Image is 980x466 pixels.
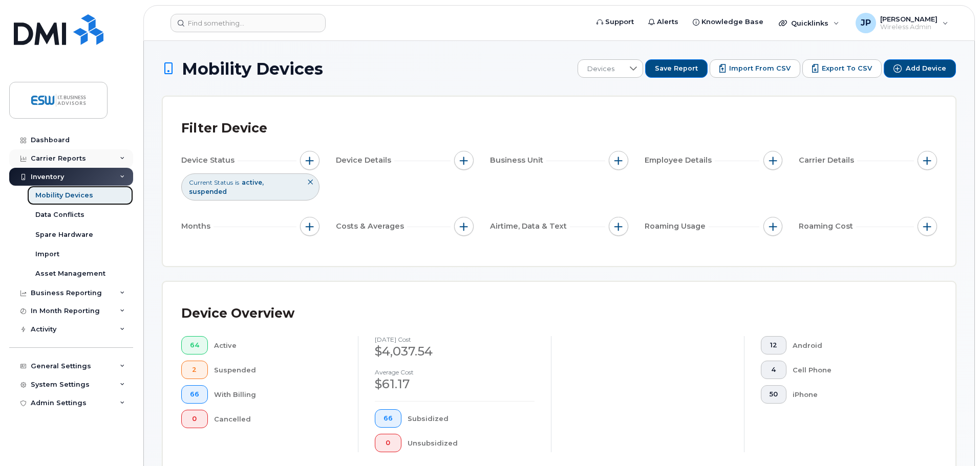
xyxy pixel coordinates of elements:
button: Export to CSV [802,59,882,78]
span: Devices [578,60,624,78]
span: Import from CSV [729,64,791,73]
button: 0 [181,410,208,428]
span: 66 [190,390,199,398]
span: 66 [384,414,393,423]
span: 0 [190,415,199,423]
button: 66 [181,385,208,404]
span: Roaming Cost [799,221,856,232]
h4: [DATE] cost [375,336,535,343]
span: is [235,178,239,187]
div: Unsubsidized [408,434,535,452]
button: 0 [375,434,401,452]
div: $61.17 [375,375,535,393]
div: Active [214,336,342,354]
span: Months [181,221,214,232]
span: 12 [770,341,778,349]
span: 50 [770,390,778,398]
button: 4 [761,361,786,379]
span: Device Details [336,155,394,166]
span: Mobility Devices [182,60,323,78]
div: $4,037.54 [375,343,535,360]
button: Import from CSV [710,59,800,78]
span: 2 [190,366,199,374]
span: active [242,179,264,186]
button: 12 [761,336,786,354]
div: Cell Phone [793,361,921,379]
span: 0 [384,439,393,447]
button: 2 [181,361,208,379]
button: Add Device [884,59,956,78]
div: Suspended [214,361,342,379]
div: Subsidized [408,409,535,428]
span: Business Unit [490,155,546,166]
div: Cancelled [214,410,342,428]
span: Carrier Details [799,155,857,166]
span: Save Report [655,64,698,73]
div: Device Overview [181,300,294,327]
button: Save Report [645,59,708,78]
button: 50 [761,385,786,404]
span: 64 [190,341,199,349]
span: suspended [189,188,227,195]
span: Employee Details [645,155,715,166]
span: Roaming Usage [645,221,709,232]
span: Add Device [906,64,946,73]
span: Costs & Averages [336,221,407,232]
div: Filter Device [181,115,267,142]
div: Android [793,336,921,354]
span: Current Status [189,178,233,187]
button: 66 [375,409,401,428]
h4: Average cost [375,369,535,375]
span: Airtime, Data & Text [490,221,570,232]
div: iPhone [793,385,921,404]
div: With Billing [214,385,342,404]
span: 4 [770,366,778,374]
button: 64 [181,336,208,354]
span: Export to CSV [822,64,872,73]
span: Device Status [181,155,238,166]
